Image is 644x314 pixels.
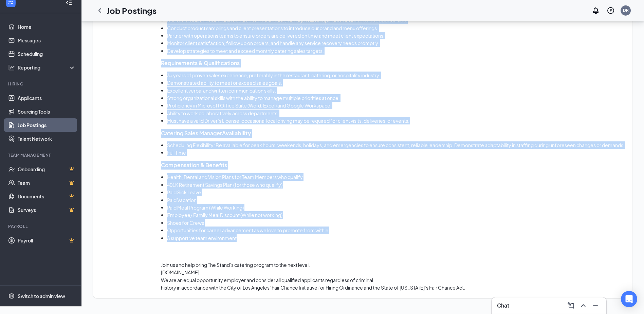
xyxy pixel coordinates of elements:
[161,276,626,284] p: We are an equal opportunity employer and consider all qualified applicants regardless of criminal
[167,204,626,211] li: Paid Meal Program (While Working)
[167,141,626,149] li: Scheduling Flexibility: Be available for peak hours, weekends, holidays, and emergencies to ensur...
[497,302,509,309] h3: Chat
[167,39,626,47] li: Monitor client satisfaction, follow up on orders, and handle any service recovery needs promptly.
[222,130,251,137] strong: Availability
[167,110,626,117] li: Ability to work collaboratively across departments.
[18,118,76,132] a: Job Postings
[167,181,626,189] li: 401K Retirement Savings Plan (for those who qualify)
[18,47,76,61] a: Scheduling
[18,190,76,203] a: DocumentsCrown
[167,173,626,181] li: Health, Dental and Vision Plans for Team Members who qualify
[167,149,626,156] li: Full Time
[18,234,76,247] a: PayrollCrown
[167,117,626,124] li: Must have a valid Driver’s License; occasional local driving may be required for client visits, d...
[161,161,227,169] strong: Compensation & Benefits
[167,102,626,109] li: Proficiency in Microsoft Office Suite (Word, Excel) and Google Workspace.
[167,227,626,234] li: Opportunities for career advancement as we love to promote from within
[8,81,74,87] div: Hiring
[607,6,615,15] svg: QuestionInfo
[18,34,76,47] a: Messages
[161,59,240,66] strong: Requirements & Qualifications
[167,79,626,86] li: Demonstrated ability to meet or exceed sales goals.
[18,176,76,190] a: TeamCrown
[96,6,104,15] svg: ChevronLeft
[578,300,589,311] button: ChevronUp
[167,87,626,94] li: Excellent verbal and written communication skills.
[18,91,76,105] a: Applicants
[18,20,76,34] a: Home
[167,219,626,227] li: Shoes for Crews
[167,72,626,79] li: 3+ years of proven sales experience, preferably in the restaurant, catering, or hospitality indus...
[623,7,629,13] div: DR
[18,105,76,118] a: Sourcing Tools
[167,47,626,55] li: Develop strategies to meet and exceed monthly catering sales targets.
[566,300,576,311] button: ComposeMessage
[161,284,626,291] p: history in accordance with the City of Los Angeles’ Fair Chance Initiative for Hiring Ordinance a...
[8,64,15,71] svg: Analysis
[18,203,76,217] a: SurveysCrown
[18,64,76,71] div: Reporting
[8,152,74,158] div: Team Management
[592,6,600,15] svg: Notifications
[18,293,65,299] div: Switch to admin view
[590,300,601,311] button: Minimize
[107,5,157,16] h1: Job Postings
[591,301,600,310] svg: Minimize
[167,189,626,196] li: Paid Sick Leave
[161,261,626,269] p: Join us and help bring The Stand’s catering program to the next level.
[579,301,587,310] svg: ChevronUp
[167,196,626,204] li: Paid Vacation
[167,94,626,102] li: Strong organizational skills with the ability to manage multiple priorities at once.
[167,32,626,39] li: Partner with operations teams to ensure orders are delivered on time and meet client expectations.
[567,301,575,310] svg: ComposeMessage
[167,211,626,219] li: Employee/ Family Meal Discount (While not working)
[8,223,74,229] div: Payroll
[167,24,626,32] li: Conduct product samplings and client presentations to introduce our brand and menu offerings.
[8,293,15,299] svg: Settings
[161,129,626,138] h3: Catering Sales Manager
[18,162,76,176] a: OnboardingCrown
[621,291,637,307] div: Open Intercom Messenger
[167,234,626,242] li: A supportive team environment
[18,132,76,145] a: Talent Network
[161,269,626,276] p: [DOMAIN_NAME]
